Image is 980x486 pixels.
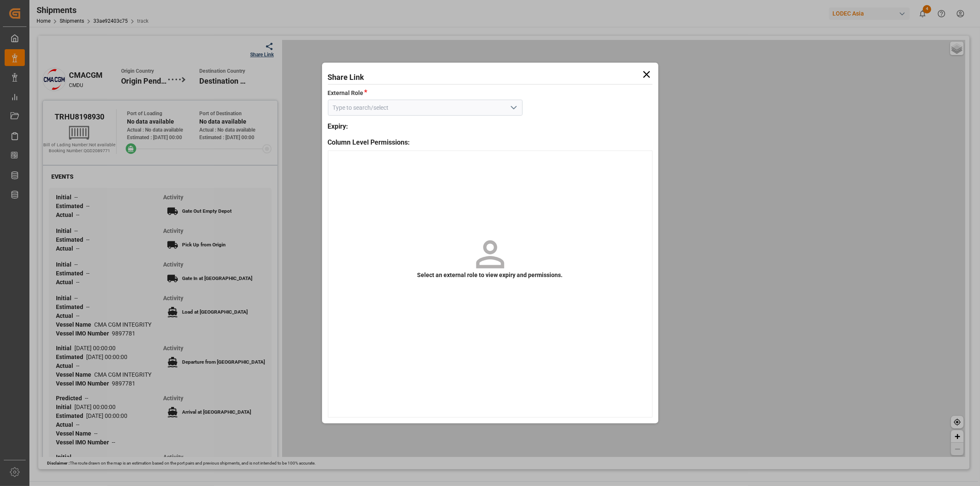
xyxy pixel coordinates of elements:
[328,137,410,148] span: Column Level Permissions:
[328,121,349,132] div: Expiry:
[328,87,368,98] label: External Role
[328,100,523,116] input: Type to search/select
[416,269,564,281] p: Select an external role to view expiry and permissions.
[507,101,519,114] button: open menu
[328,69,652,83] h1: Share Link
